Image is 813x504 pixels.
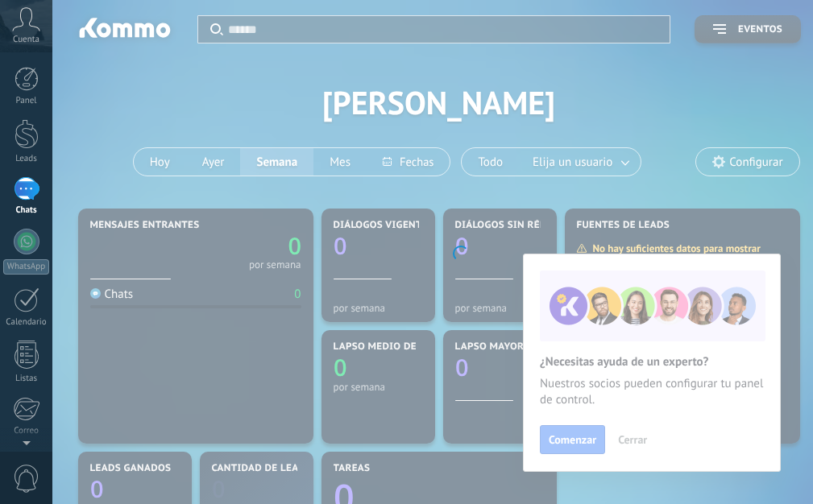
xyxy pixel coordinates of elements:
div: Leads [3,154,50,164]
div: Panel [3,96,50,106]
div: Calendario [3,317,50,328]
span: Cuenta [13,35,39,45]
div: Correo [3,426,50,436]
div: WhatsApp [3,259,49,275]
div: Chats [3,205,50,216]
div: Listas [3,374,50,384]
